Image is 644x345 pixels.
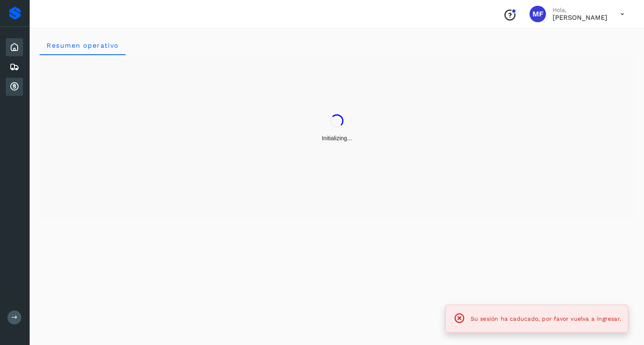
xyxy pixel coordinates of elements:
[553,7,607,14] p: Hola,
[6,78,23,96] div: Cuentas por cobrar
[46,42,119,49] span: Resumen operativo
[553,14,607,21] p: MONICA FONTES CHAVEZ
[6,58,23,76] div: Embarques
[471,315,621,322] span: Su sesión ha caducado, por favor vuelva a ingresar.
[6,38,23,56] div: Inicio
